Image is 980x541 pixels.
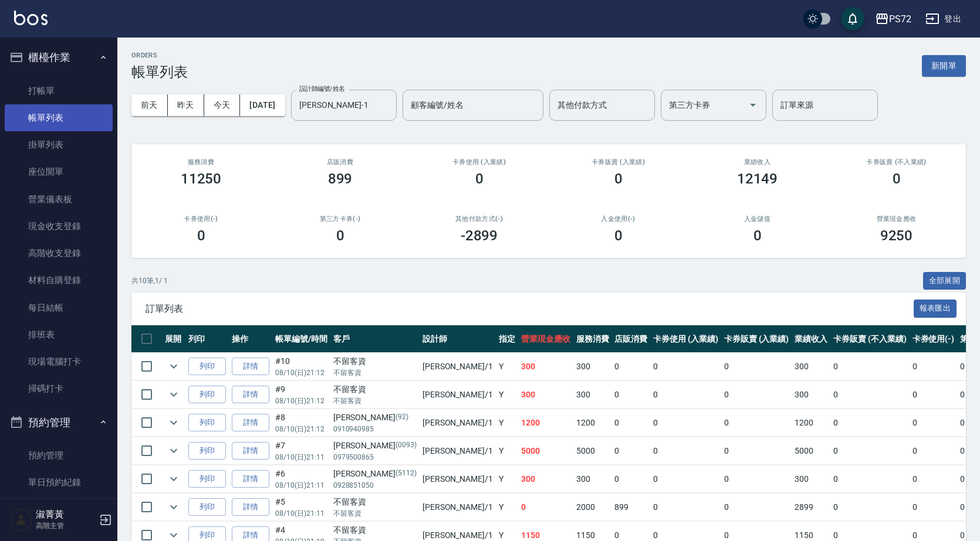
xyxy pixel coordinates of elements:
td: #9 [272,381,330,409]
td: Y [496,381,518,409]
td: 0 [518,494,573,521]
h3: 0 [614,227,623,244]
td: #6 [272,465,330,493]
p: 不留客資 [333,508,417,519]
button: 列印 [188,386,226,404]
div: [PERSON_NAME] [333,411,417,424]
td: 1200 [518,409,573,437]
button: [DATE] [240,94,285,116]
th: 指定 [496,325,518,353]
th: 卡券販賣 (入業績) [721,325,792,353]
td: 0 [650,353,721,380]
td: #5 [272,494,330,521]
td: 0 [721,381,792,409]
p: 不留客資 [333,368,417,378]
td: 0 [650,465,721,493]
p: 高階主管 [36,520,96,531]
button: expand row [165,470,183,488]
h5: 淑菁黃 [36,509,96,520]
img: Logo [14,11,48,25]
button: expand row [165,386,183,403]
button: 今天 [204,94,241,116]
td: 2899 [792,494,830,521]
td: 0 [611,437,650,465]
td: 0 [910,494,958,521]
th: 店販消費 [611,325,650,353]
td: #10 [272,353,330,380]
td: 1200 [792,409,830,437]
h3: 899 [328,171,353,187]
h3: 0 [614,171,623,187]
button: 列印 [188,358,226,376]
td: 300 [792,353,830,380]
td: 300 [518,381,573,409]
div: 不留客資 [333,524,417,536]
td: 0 [611,353,650,380]
td: 300 [792,465,830,493]
th: 服務消費 [573,325,612,353]
th: 客戶 [330,325,420,353]
td: 899 [611,494,650,521]
div: [PERSON_NAME] [333,468,417,480]
h3: 帳單列表 [131,64,188,80]
td: 300 [573,381,612,409]
td: 0 [721,353,792,380]
td: [PERSON_NAME] /1 [420,494,496,521]
h3: 服務消費 [146,158,256,166]
td: 5000 [573,437,612,465]
div: PS72 [889,12,911,26]
a: 掛單列表 [5,131,113,158]
td: 5000 [792,437,830,465]
p: (92) [396,411,408,424]
a: 報表匯出 [914,302,957,314]
h2: 店販消費 [285,158,396,166]
button: Open [744,96,762,114]
td: 0 [830,494,909,521]
td: 0 [721,409,792,437]
a: 詳情 [232,414,269,432]
p: (0093) [396,440,417,452]
td: 0 [721,465,792,493]
a: 座位開單 [5,158,113,185]
td: #7 [272,437,330,465]
td: 0 [650,409,721,437]
td: [PERSON_NAME] /1 [420,437,496,465]
th: 卡券使用 (入業績) [650,325,721,353]
td: Y [496,437,518,465]
td: 300 [792,381,830,409]
h3: 9250 [880,227,913,244]
p: 08/10 (日) 21:11 [275,480,327,491]
span: 訂單列表 [146,303,914,315]
td: 300 [518,353,573,380]
td: 0 [830,465,909,493]
h3: 0 [475,171,484,187]
td: 0 [611,465,650,493]
h2: 業績收入 [702,158,813,166]
td: Y [496,465,518,493]
a: 材料自購登錄 [5,267,113,294]
h2: 營業現金應收 [841,215,952,223]
td: #8 [272,409,330,437]
a: 高階收支登錄 [5,240,113,267]
td: [PERSON_NAME] /1 [420,465,496,493]
td: 5000 [518,437,573,465]
a: 帳單列表 [5,104,113,131]
p: 共 10 筆, 1 / 1 [131,275,168,286]
td: Y [496,353,518,380]
td: [PERSON_NAME] /1 [420,409,496,437]
div: [PERSON_NAME] [333,440,417,452]
h2: 第三方卡券(-) [285,215,396,223]
th: 設計師 [420,325,496,353]
p: 08/10 (日) 21:12 [275,396,327,406]
button: 櫃檯作業 [5,42,113,73]
a: 詳情 [232,386,269,404]
button: 全部展開 [923,272,967,290]
button: expand row [165,442,183,460]
th: 列印 [185,325,229,353]
td: 300 [573,353,612,380]
td: 0 [910,353,958,380]
a: 掃碼打卡 [5,375,113,402]
button: 前天 [131,94,168,116]
th: 營業現金應收 [518,325,573,353]
td: 0 [830,381,909,409]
